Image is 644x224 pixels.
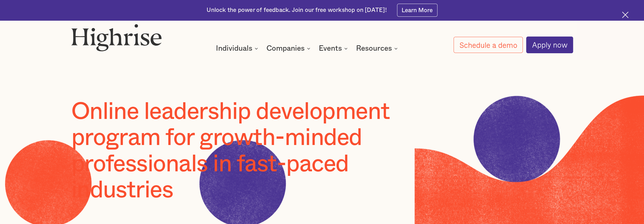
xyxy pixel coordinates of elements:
div: Events [319,45,349,52]
div: Resources [356,45,399,52]
div: Individuals [216,45,252,52]
a: Apply now [526,37,573,53]
div: Individuals [216,45,260,52]
h1: Online leadership development program for growth-minded professionals in fast-paced industries [71,99,437,203]
img: Highrise logo [71,24,162,51]
div: Companies [266,45,305,52]
a: Learn More [397,4,437,16]
div: Unlock the power of feedback. Join our free workshop on [DATE]! [207,6,387,14]
div: Companies [266,45,312,52]
div: Events [319,45,342,52]
img: Cross icon [622,12,628,18]
div: Resources [356,45,392,52]
a: Schedule a demo [454,37,523,53]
